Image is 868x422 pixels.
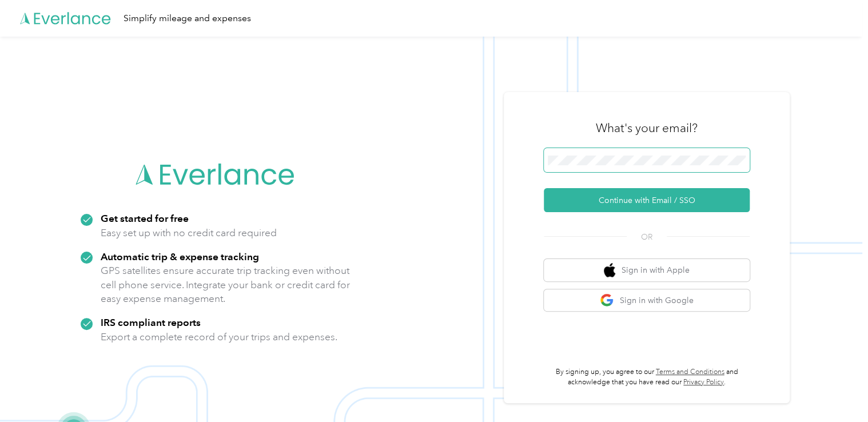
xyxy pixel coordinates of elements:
strong: IRS compliant reports [101,316,201,328]
h3: What's your email? [596,120,698,136]
div: Simplify mileage and expenses [124,11,251,26]
button: Continue with Email / SSO [544,188,750,212]
strong: Automatic trip & expense tracking [101,250,259,262]
p: Export a complete record of your trips and expenses. [101,330,337,344]
strong: Get started for free [101,212,189,224]
p: GPS satellites ensure accurate trip tracking even without cell phone service. Integrate your bank... [101,264,351,306]
button: google logoSign in with Google [544,289,750,312]
p: By signing up, you agree to our and acknowledge that you have read our . [544,367,750,387]
button: apple logoSign in with Apple [544,259,750,281]
a: Terms and Conditions [656,368,724,376]
img: google logo [600,293,614,308]
span: OR [627,231,667,243]
p: Easy set up with no credit card required [101,226,277,240]
a: Privacy Policy [683,378,724,387]
img: apple logo [604,263,615,277]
